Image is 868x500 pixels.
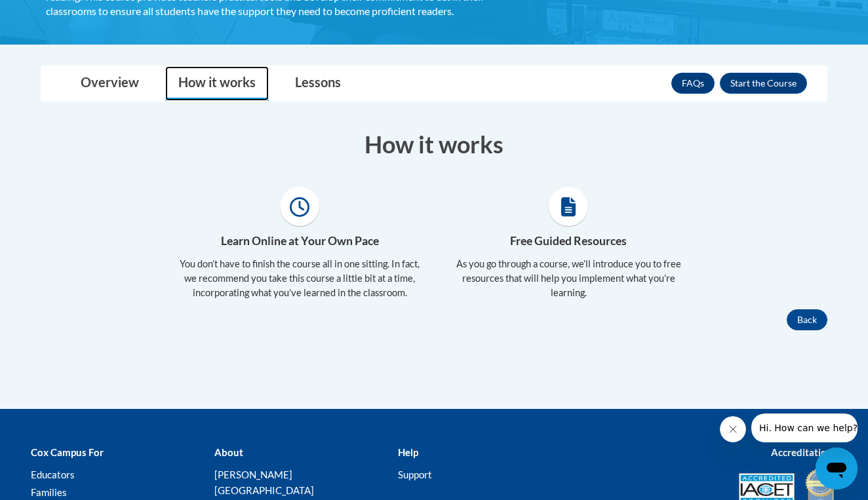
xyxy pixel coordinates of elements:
p: As you go through a course, we’ll introduce you to free resources that will help you implement wh... [444,257,693,300]
b: Help [398,446,418,458]
button: Back [787,309,827,330]
b: Cox Campus For [31,446,104,458]
a: Support [398,469,432,480]
a: FAQs [671,73,715,94]
a: [PERSON_NAME][GEOGRAPHIC_DATA] [214,469,314,496]
h4: Free Guided Resources [444,233,693,250]
iframe: Button to launch messaging window [816,448,858,490]
b: About [214,446,243,458]
p: You don’t have to finish the course all in one sitting. In fact, we recommend you take this cours... [175,257,424,300]
iframe: Message from company [751,413,858,442]
b: Accreditations [771,446,837,458]
a: Educators [31,469,75,480]
h3: How it works [41,128,827,161]
button: Enroll [720,73,807,94]
a: Lessons [282,66,354,101]
h4: Learn Online at Your Own Pace [175,233,424,250]
a: Overview [68,66,152,101]
iframe: Close message [720,416,746,442]
a: Families [31,486,67,498]
a: How it works [165,66,269,101]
